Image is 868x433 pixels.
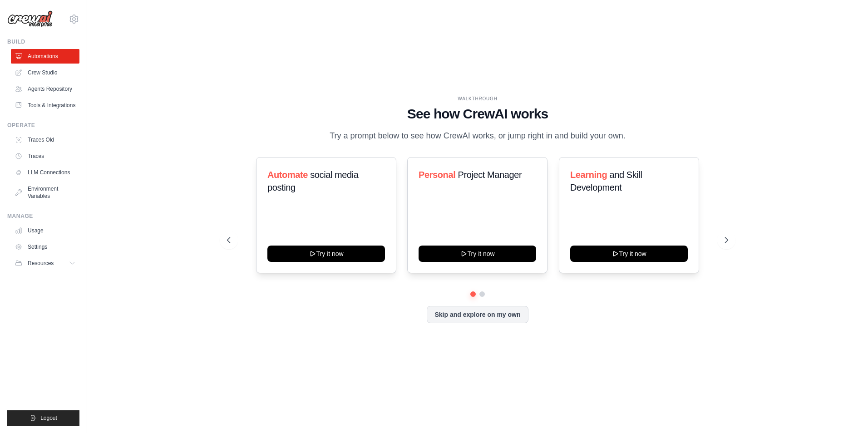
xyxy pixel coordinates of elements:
button: Try it now [419,246,536,262]
a: Crew Studio [11,65,79,80]
span: Automate [267,170,308,180]
a: Automations [11,49,79,64]
img: Logo [7,10,53,28]
span: Personal [419,170,455,180]
a: Usage [11,223,79,238]
div: Build [7,38,79,45]
span: Learning [570,170,607,180]
h1: See how CrewAI works [227,106,728,122]
p: Try a prompt below to see how CrewAI works, or jump right in and build your own. [325,129,630,143]
span: Logout [40,414,57,422]
div: Manage [7,212,79,220]
span: Project Manager [458,170,522,180]
button: Try it now [267,246,385,262]
button: Try it now [570,246,688,262]
button: Resources [11,256,79,271]
a: Agents Repository [11,82,79,96]
div: Operate [7,122,79,129]
div: WALKTHROUGH [227,95,728,102]
a: Traces [11,149,79,163]
button: Skip and explore on my own [427,306,528,323]
a: Tools & Integrations [11,98,79,113]
a: Settings [11,240,79,254]
button: Logout [7,410,79,426]
span: and Skill Development [570,170,642,192]
a: Traces Old [11,133,79,147]
span: Resources [28,260,54,267]
a: LLM Connections [11,165,79,180]
a: Environment Variables [11,182,79,203]
span: social media posting [267,170,359,192]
